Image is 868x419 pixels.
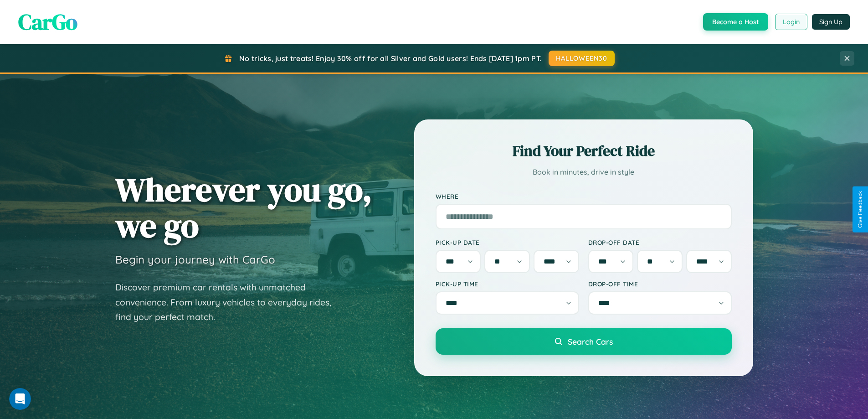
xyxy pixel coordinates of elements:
[588,238,732,246] label: Drop-off Date
[9,388,31,410] iframe: Intercom live chat
[436,280,579,288] label: Pick-up Time
[436,328,732,355] button: Search Cars
[588,280,732,288] label: Drop-off Time
[18,7,77,37] span: CarGo
[115,280,343,325] p: Discover premium car rentals with unmatched convenience. From luxury vehicles to everyday rides, ...
[239,54,542,63] span: No tricks, just treats! Enjoy 30% off for all Silver and Gold users! Ends [DATE] 1pm PT.
[436,141,732,161] h2: Find Your Perfect Ride
[812,14,850,30] button: Sign Up
[115,171,372,243] h1: Wherever you go, we go
[115,253,275,266] h3: Begin your journey with CarGo
[568,336,613,347] span: Search Cars
[857,191,863,228] div: Give Feedback
[436,166,732,179] p: Book in minutes, drive in style
[703,13,768,31] button: Become a Host
[436,238,579,246] label: Pick-up Date
[549,51,615,66] button: HALLOWEEN30
[436,192,732,200] label: Where
[775,14,807,30] button: Login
